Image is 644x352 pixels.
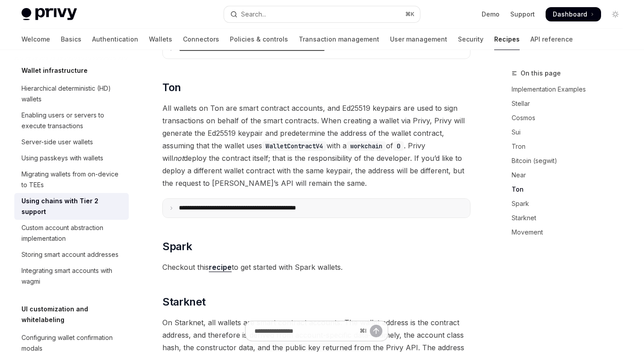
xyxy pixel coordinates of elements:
a: Movement [512,225,630,239]
div: Using chains with Tier 2 support [21,196,123,217]
a: Sui [512,125,630,139]
a: Near [512,168,630,182]
a: Support [510,10,535,19]
img: light logo [21,8,77,21]
a: Basics [61,29,81,50]
div: Search... [241,9,266,20]
span: Spark [162,239,192,254]
a: Connectors [183,29,219,50]
h5: Wallet infrastructure [21,65,88,76]
a: Cosmos [512,111,630,125]
a: Storing smart account addresses [14,247,129,263]
div: Server-side user wallets [21,137,93,147]
a: Implementation Examples [512,82,630,96]
a: API reference [530,29,573,50]
div: Enabling users or servers to execute transactions [21,110,123,131]
a: Dashboard [546,7,601,21]
a: Enabling users or servers to execute transactions [14,107,129,134]
span: Starknet [162,295,205,309]
a: Demo [482,10,500,19]
button: Open search [224,6,419,22]
a: Recipes [494,29,520,50]
div: Hierarchical deterministic (HD) wallets [21,83,123,105]
a: Policies & controls [230,29,288,50]
a: Using passkeys with wallets [14,150,129,166]
div: Storing smart account addresses [21,249,119,260]
a: Starknet [512,211,630,225]
a: Welcome [21,29,50,50]
input: Ask a question... [254,321,356,341]
div: Custom account abstraction implementation [21,222,123,244]
span: On this page [521,68,561,79]
code: workchain [347,141,386,151]
code: 0 [393,141,404,151]
span: All wallets on Ton are smart contract accounts, and Ed25519 keypairs are used to sign transaction... [162,102,470,189]
a: Server-side user wallets [14,134,129,150]
div: Integrating smart accounts with wagmi [21,265,123,287]
span: ⌘ K [405,11,415,18]
a: Wallets [149,29,172,50]
h5: UI customization and whitelabeling [21,304,129,325]
a: Stellar [512,96,630,111]
a: Using chains with Tier 2 support [14,193,129,220]
a: recipe [209,263,232,272]
a: Integrating smart accounts with wagmi [14,263,129,289]
a: Ton [512,182,630,197]
a: Security [458,29,483,50]
span: Dashboard [553,10,587,19]
a: Bitcoin (segwit) [512,154,630,168]
div: Migrating wallets from on-device to TEEs [21,169,123,190]
div: Using passkeys with wallets [21,153,103,163]
a: Migrating wallets from on-device to TEEs [14,166,129,193]
button: Send message [370,325,382,337]
button: Toggle dark mode [608,7,623,21]
em: not [173,154,184,163]
a: Tron [512,139,630,154]
code: WalletContractV4 [262,141,326,151]
a: Spark [512,197,630,211]
a: User management [390,29,447,50]
a: Custom account abstraction implementation [14,220,129,247]
span: Checkout this to get started with Spark wallets. [162,261,470,273]
a: Transaction management [299,29,379,50]
a: Hierarchical deterministic (HD) wallets [14,80,129,107]
a: Authentication [92,29,138,50]
span: Ton [162,80,181,95]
